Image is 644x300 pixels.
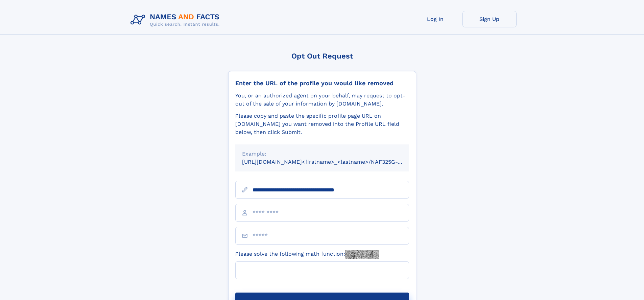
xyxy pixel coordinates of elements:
small: [URL][DOMAIN_NAME]<firstname>_<lastname>/NAF325G-xxxxxxxx [242,159,422,165]
div: Opt Out Request [228,52,416,60]
div: Example: [242,150,402,158]
a: Log In [408,11,462,27]
img: Logo Names and Facts [128,11,225,29]
div: Please copy and paste the specific profile page URL on [DOMAIN_NAME] you want removed into the Pr... [235,112,409,136]
div: Enter the URL of the profile you would like removed [235,79,409,87]
div: You, or an authorized agent on your behalf, may request to opt-out of the sale of your informatio... [235,92,409,108]
label: Please solve the following math function: [235,250,379,259]
a: Sign Up [462,11,517,27]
